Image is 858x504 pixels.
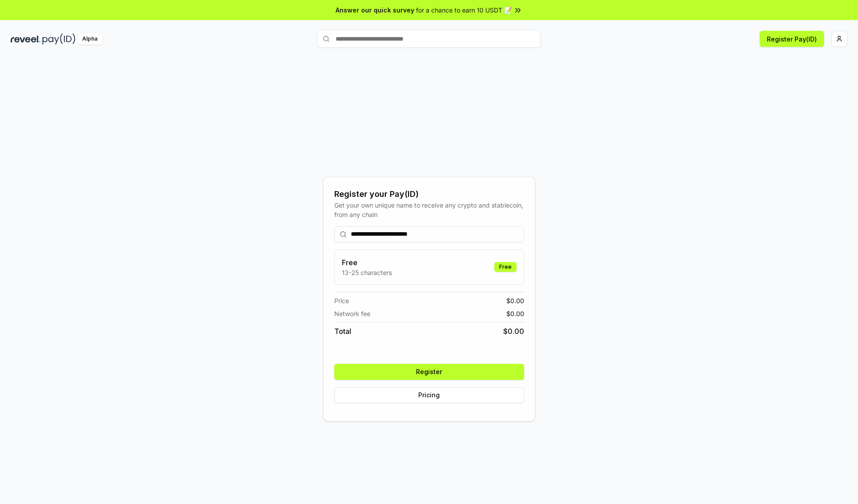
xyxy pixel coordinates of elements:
[334,200,524,219] div: Get your own unique name to receive any crypto and stablecoin, from any chain
[416,5,512,15] span: for a chance to earn 10 USDT 📝
[334,309,370,318] span: Network fee
[342,257,392,268] h3: Free
[503,326,524,337] span: $ 0.00
[334,188,524,200] div: Register your Pay(ID)
[11,33,41,45] img: reveel_dark
[334,387,524,403] button: Pricing
[42,33,76,45] img: pay_id
[77,33,102,45] div: Alpha
[342,268,392,277] p: 13-25 characters
[506,309,524,318] span: $ 0.00
[506,296,524,305] span: $ 0.00
[760,31,824,47] button: Register Pay(ID)
[334,364,524,380] button: Register
[336,5,414,15] span: Answer our quick survey
[334,296,349,305] span: Price
[494,262,517,272] div: Free
[334,326,351,337] span: Total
